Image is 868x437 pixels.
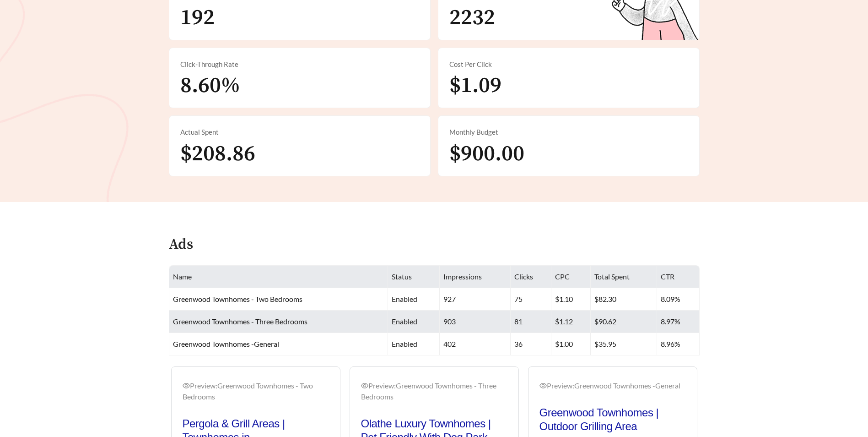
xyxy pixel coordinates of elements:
span: Greenwood Townhomes - Three Bedrooms [173,317,307,326]
th: Impressions [440,266,511,288]
span: Greenwood Townhomes - Two Bedrooms [173,295,302,303]
td: $1.10 [551,288,591,311]
span: CPC [555,272,570,281]
td: $1.12 [551,311,591,333]
span: Greenwood Townhomes -General [173,339,279,348]
h4: Ads [169,237,193,253]
td: $35.95 [591,333,657,355]
span: eye [539,382,547,389]
th: Clicks [511,266,551,288]
td: 81 [511,311,551,333]
span: $208.86 [180,140,255,168]
td: 36 [511,333,551,355]
span: enabled [392,295,417,303]
span: 192 [180,4,215,32]
div: Preview: Greenwood Townhomes - Three Bedrooms [361,380,507,402]
div: Monthly Budget [449,127,688,137]
th: Status [388,266,439,288]
h2: Greenwood Townhomes | Outdoor Grilling Area [539,406,686,433]
th: Name [169,266,388,288]
td: 8.96% [657,333,699,355]
th: Total Spent [591,266,657,288]
td: 927 [440,288,511,311]
td: 75 [511,288,551,311]
span: enabled [392,339,417,348]
div: Preview: Greenwood Townhomes -General [539,380,686,391]
span: $1.09 [449,72,501,99]
span: $900.00 [449,140,524,168]
span: eye [361,382,368,389]
td: 402 [440,333,511,355]
td: $90.62 [591,311,657,333]
div: Cost Per Click [449,59,688,70]
div: Click-Through Rate [180,59,419,70]
span: 2232 [449,4,495,32]
td: 903 [440,311,511,333]
span: 8.60% [180,72,240,99]
td: 8.97% [657,311,699,333]
td: 8.09% [657,288,699,311]
div: Actual Spent [180,127,419,137]
td: $82.30 [591,288,657,311]
span: CTR [661,272,674,281]
span: enabled [392,317,417,326]
td: $1.00 [551,333,591,355]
